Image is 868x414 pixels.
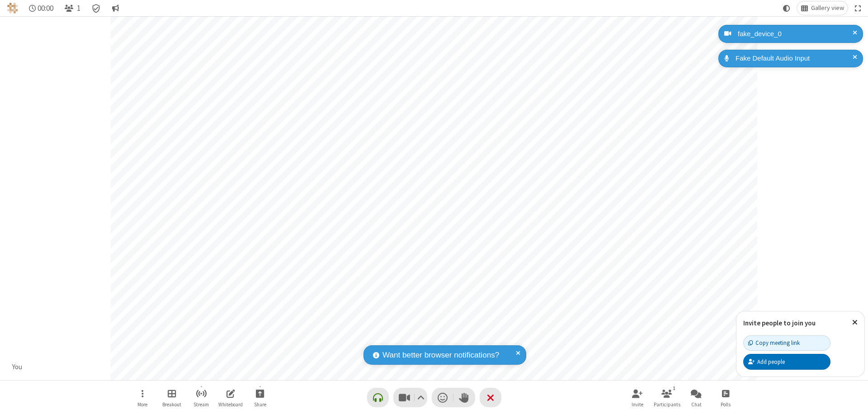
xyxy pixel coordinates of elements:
[851,1,865,15] button: Fullscreen
[415,388,427,407] button: Video setting
[811,5,844,12] span: Gallery view
[162,402,181,407] span: Breakout
[108,1,123,15] button: Conversation
[743,319,816,327] label: Invite people to join you
[246,385,274,410] button: Start sharing
[254,402,266,407] span: Share
[367,388,389,407] button: Connect your audio
[779,1,794,15] button: Using system theme
[748,339,800,347] div: Copy meeting link
[453,388,475,407] button: Raise hand
[721,402,731,407] span: Polls
[61,1,84,15] button: Open participant list
[382,349,499,361] span: Want better browser notifications?
[743,335,830,351] button: Copy meeting link
[653,385,680,410] button: Open participant list
[7,3,18,14] img: QA Selenium DO NOT DELETE OR CHANGE
[735,29,856,39] div: fake_device_0
[632,402,643,407] span: Invite
[158,385,185,410] button: Manage Breakout Rooms
[188,385,215,410] button: Start streaming
[743,354,830,369] button: Add people
[193,402,209,407] span: Stream
[393,388,427,407] button: Stop video (⌘+Shift+V)
[797,1,848,15] button: Change layout
[624,385,651,410] button: Invite participants (⌘+Shift+I)
[38,4,53,13] span: 00:00
[732,53,856,64] div: Fake Default Audio Input
[654,402,680,407] span: Participants
[77,4,80,13] span: 1
[712,385,739,410] button: Open poll
[845,311,864,334] button: Close popover
[129,385,156,410] button: Open menu
[25,1,57,15] div: Timer
[88,1,105,15] div: Meeting details Encryption enabled
[670,384,678,392] div: 1
[432,388,453,407] button: Send a reaction
[480,388,501,407] button: End or leave meeting
[9,362,26,372] div: You
[218,402,243,407] span: Whiteboard
[137,402,147,407] span: More
[683,385,710,410] button: Open chat
[217,385,244,410] button: Open shared whiteboard
[691,402,702,407] span: Chat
